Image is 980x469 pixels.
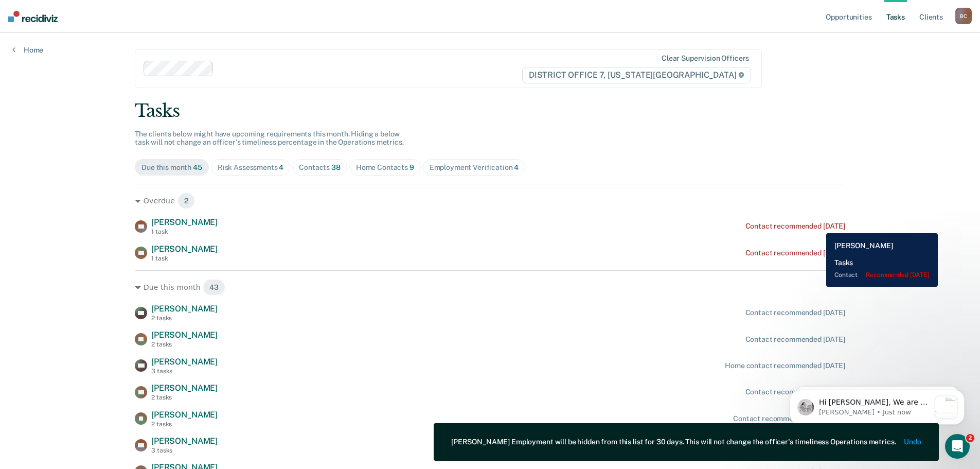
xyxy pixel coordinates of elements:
div: 3 tasks [151,447,218,454]
div: Home Contacts [356,163,414,172]
div: Home contact recommended [DATE] [725,361,845,370]
div: B C [955,8,972,24]
span: [PERSON_NAME] [151,383,218,393]
span: 2 [177,193,195,209]
div: Contacts [299,163,341,172]
div: 1 task [151,255,218,262]
div: Contact recommended in a month [733,414,845,423]
span: [PERSON_NAME] [151,330,218,340]
div: Due this month 43 [135,279,845,296]
div: Risk Assessments [218,163,284,172]
span: [PERSON_NAME] [151,357,218,367]
span: The clients below might have upcoming requirements this month. Hiding a below task will not chang... [135,130,404,147]
span: [PERSON_NAME] [151,244,218,254]
iframe: Intercom notifications message [774,369,980,441]
span: 38 [331,163,341,171]
span: 4 [279,163,283,171]
div: 2 tasks [151,341,218,348]
span: 4 [514,163,519,171]
div: Clear supervision officers [662,54,749,63]
div: Contact recommended [DATE] [745,222,845,231]
span: [PERSON_NAME] [151,304,218,314]
span: [PERSON_NAME] [151,436,218,446]
div: Employment Verification [430,163,519,172]
div: Contact recommended [DATE] [745,249,845,257]
span: 2 [966,434,974,442]
span: 45 [193,163,202,171]
div: Contact recommended [DATE] [745,388,845,396]
div: Overdue 2 [135,193,845,209]
span: 9 [409,163,414,171]
button: Undo [904,438,921,446]
div: 2 tasks [151,315,218,322]
span: [PERSON_NAME] [151,217,218,227]
button: BC [955,8,972,24]
div: [PERSON_NAME] Employment will be hidden from this list for 30 days. This will not change the offi... [451,438,896,446]
span: [PERSON_NAME] [151,410,218,420]
div: Contact recommended [DATE] [745,308,845,317]
div: 2 tasks [151,394,218,401]
img: Recidiviz [8,11,58,22]
span: 43 [203,279,225,296]
div: Tasks [135,100,845,121]
a: Home [12,45,43,55]
span: DISTRICT OFFICE 7, [US_STATE][GEOGRAPHIC_DATA] [522,67,751,83]
div: 2 tasks [151,421,218,428]
div: 3 tasks [151,368,218,375]
iframe: Intercom live chat [945,434,970,459]
div: Contact recommended [DATE] [745,335,845,344]
div: 1 task [151,228,218,235]
div: Due this month [141,163,202,172]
